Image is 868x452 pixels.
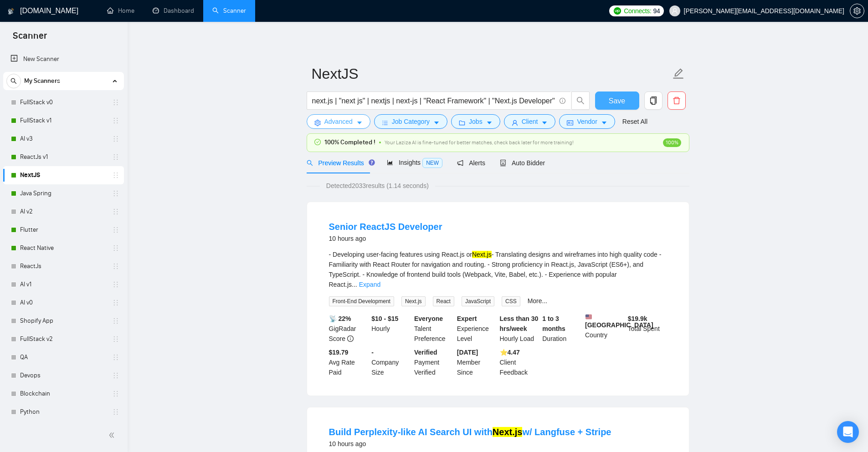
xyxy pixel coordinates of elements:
a: AI v2 [20,203,107,221]
a: Senior ReactJS Developer [329,222,442,232]
input: Search Freelance Jobs... [312,95,555,107]
a: Devops [20,366,107,385]
div: Experience Level [455,314,498,344]
a: ReactJs v1 [20,148,107,166]
span: caret-down [541,119,548,126]
span: holder [112,135,119,142]
img: upwork-logo.png [614,7,621,15]
b: [GEOGRAPHIC_DATA] [585,314,653,329]
button: delete [668,91,686,110]
span: Insights [387,159,442,166]
button: userClientcaret-down [504,114,556,129]
button: copy [644,91,663,110]
span: double-left [108,431,118,440]
span: Alerts [457,159,485,167]
button: barsJob Categorycaret-down [374,114,447,129]
span: holder [112,299,119,306]
b: $ 19.9k [628,315,647,322]
span: idcard [567,119,573,126]
a: dashboardDashboard [153,7,194,15]
span: folder [459,119,465,126]
span: Vendor [577,117,597,127]
span: bars [382,119,388,126]
b: 1 to 3 months [542,315,565,332]
div: Duration [540,314,583,344]
span: edit [673,68,684,80]
span: 100% Completed ! [324,137,375,147]
b: Verified [414,349,437,356]
button: setting [850,4,864,18]
a: Python [20,403,107,421]
span: holder [112,263,119,270]
span: holder [112,208,119,215]
a: Java Spring [20,184,107,203]
span: JavaScript [462,296,494,306]
span: copy [645,96,662,105]
button: folderJobscaret-down [451,114,500,129]
span: Client [522,117,538,127]
span: Auto Bidder [500,159,545,167]
span: info-circle [347,335,354,342]
a: FullStack v1 [20,112,107,130]
b: Less than 30 hrs/week [500,315,539,332]
b: Everyone [414,315,443,322]
div: GigRadar Score [327,314,370,344]
span: Advanced [324,117,353,127]
input: Scanner name... [312,62,671,85]
span: delete [668,96,685,105]
div: Open Intercom Messenger [837,421,859,443]
img: 🇺🇸 [586,314,592,320]
span: Scanner [5,29,54,48]
span: holder [112,281,119,288]
div: Hourly [370,314,412,344]
div: Client Feedback [498,347,541,377]
a: AI v1 [20,275,107,294]
div: Talent Preference [412,314,455,344]
div: Country [583,314,626,344]
span: holder [112,172,119,179]
div: 10 hours ago [329,438,611,449]
span: caret-down [433,119,440,126]
span: holder [112,244,119,252]
a: Build Perplexity-like AI Search UI withNext.jsw/ Langfuse + Stripe [329,427,611,437]
span: setting [314,119,321,126]
a: AI v3 [20,130,107,148]
span: Connects: [624,6,651,16]
span: Save [609,95,625,107]
span: caret-down [486,119,493,126]
span: ... [352,281,357,288]
span: Front-End Development [329,296,394,306]
a: FullStack v2 [20,330,107,348]
a: React Native [20,239,107,257]
span: holder [112,226,119,234]
button: search [571,91,590,110]
span: Job Category [392,117,430,127]
span: React [433,296,454,306]
button: Save [595,91,639,110]
div: Company Size [370,347,412,377]
div: Tooltip anchor [368,158,376,167]
span: holder [112,117,119,124]
a: QA [20,348,107,366]
span: holder [112,372,119,379]
span: 100% [663,138,681,147]
a: AI v0 [20,294,107,312]
span: caret-down [356,119,363,126]
span: Preview Results [307,159,372,167]
span: 94 [653,6,660,16]
a: NextJS [20,166,107,184]
b: $19.79 [329,349,349,356]
mark: Next.js [472,251,492,258]
span: area-chart [387,159,393,166]
div: Payment Verified [412,347,455,377]
span: search [572,96,589,105]
a: Flutter [20,221,107,239]
span: info-circle [560,98,565,104]
a: More... [528,297,548,305]
span: Detected 2033 results (1.14 seconds) [320,181,435,191]
a: ReactJs [20,257,107,275]
span: holder [112,190,119,197]
span: Your Laziza AI is fine-tuned for better matches, check back later for more training! [385,139,574,146]
span: caret-down [601,119,607,126]
span: My Scanners [24,72,60,90]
